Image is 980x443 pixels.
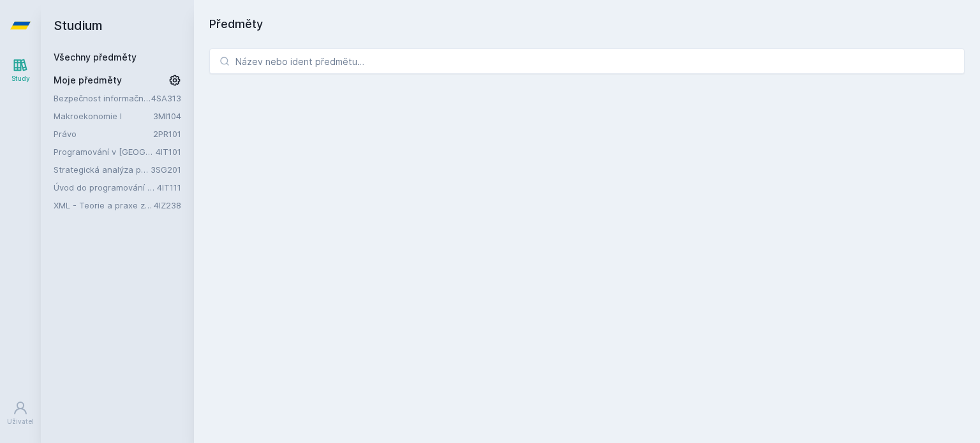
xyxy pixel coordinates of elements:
[153,129,181,139] a: 2PR101
[7,417,34,426] div: Uživatel
[151,93,181,103] a: 4SA313
[54,92,151,105] a: Bezpečnost informačních systémů
[154,200,181,210] a: 4IZ238
[54,163,151,176] a: Strategická analýza pro informatiky a statistiky
[3,51,38,90] a: Study
[156,147,181,157] a: 4IT101
[151,164,181,175] a: 3SG201
[153,111,181,121] a: 3MI104
[54,74,122,87] span: Moje předměty
[54,181,157,194] a: Úvod do programování v jazyce Python
[54,110,153,122] a: Makroekonomie I
[54,127,153,140] a: Právo
[54,52,137,62] a: Všechny předměty
[54,145,156,158] a: Programování v [GEOGRAPHIC_DATA]
[11,74,30,84] div: Study
[3,394,38,433] a: Uživatel
[54,199,154,212] a: XML - Teorie a praxe značkovacích jazyků
[157,182,181,192] a: 4IT111
[209,15,965,33] h1: Předměty
[209,48,965,74] input: Název nebo ident předmětu…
